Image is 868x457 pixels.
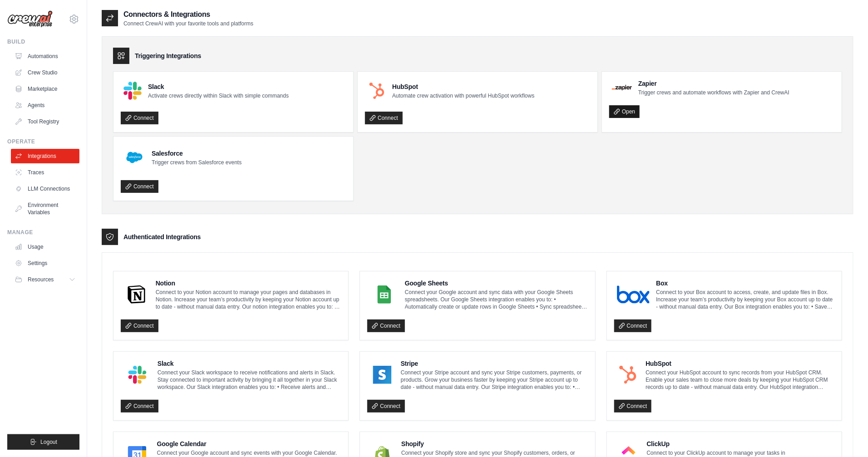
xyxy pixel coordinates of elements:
p: Connect your Stripe account and sync your Stripe customers, payments, or products. Grow your busi... [401,369,588,391]
a: Connect [365,112,403,124]
a: Automations [11,49,79,64]
a: Traces [11,165,79,180]
p: Connect your HubSpot account to sync records from your HubSpot CRM. Enable your sales team to clo... [646,369,834,391]
a: Agents [11,98,79,113]
p: Connect your Slack workspace to receive notifications and alerts in Slack. Stay connected to impo... [158,369,341,391]
h4: Shopify [401,439,588,448]
img: HubSpot Logo [617,366,640,384]
p: Connect to your Box account to access, create, and update files in Box. Increase your team’s prod... [656,289,834,310]
a: Connect [121,400,158,413]
h3: Authenticated Integrations [123,232,201,241]
h4: Google Calendar [157,439,341,448]
a: Crew Studio [11,65,79,80]
img: Stripe Logo [370,366,394,384]
a: Connect [121,180,158,193]
a: Environment Variables [11,198,79,220]
p: Trigger crews from Salesforce events [152,159,242,166]
a: Connect [367,319,405,332]
p: Automate crew activation with powerful HubSpot workflows [392,92,534,99]
p: Connect to your Notion account to manage your pages and databases in Notion. Increase your team’s... [156,289,341,310]
a: Tool Registry [11,114,79,129]
img: Google Sheets Logo [370,285,398,304]
h4: Stripe [401,359,588,368]
a: Connect [614,319,652,332]
div: Build [7,38,79,45]
a: LLM Connections [11,182,79,196]
img: Slack Logo [123,82,142,100]
img: Slack Logo [123,366,151,384]
img: Box Logo [617,285,650,304]
p: Connect CrewAI with your favorite tools and platforms [123,20,253,27]
h4: Slack [148,82,289,91]
h4: HubSpot [646,359,834,368]
img: Salesforce Logo [123,147,145,168]
h4: Google Sheets [405,279,588,288]
h4: Notion [156,279,341,288]
a: Connect [367,400,405,413]
a: Open [609,105,640,118]
h2: Connectors & Integrations [123,9,253,20]
h4: Box [656,279,834,288]
a: Settings [11,256,79,270]
h4: Slack [158,359,341,368]
img: Zapier Logo [612,85,632,90]
img: Notion Logo [123,285,149,304]
h4: Zapier [638,79,789,88]
h4: Salesforce [152,149,242,158]
a: Connect [121,319,158,332]
div: Operate [7,138,79,145]
img: Logo [7,10,53,28]
a: Connect [121,112,158,124]
a: Marketplace [11,82,79,96]
button: Logout [7,434,79,450]
p: Trigger crews and automate workflows with Zapier and CrewAI [638,89,789,96]
div: Manage [7,229,79,236]
p: Connect your Google account and sync data with your Google Sheets spreadsheets. Our Google Sheets... [405,289,588,310]
button: Resources [11,272,79,287]
h3: Triggering Integrations [135,51,201,60]
h4: HubSpot [392,82,534,91]
span: Logout [40,438,57,446]
h4: ClickUp [647,439,834,448]
p: Activate crews directly within Slack with simple commands [148,92,289,99]
a: Integrations [11,149,79,163]
span: Resources [28,276,54,283]
img: HubSpot Logo [368,82,386,100]
a: Connect [614,400,652,413]
a: Usage [11,240,79,254]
